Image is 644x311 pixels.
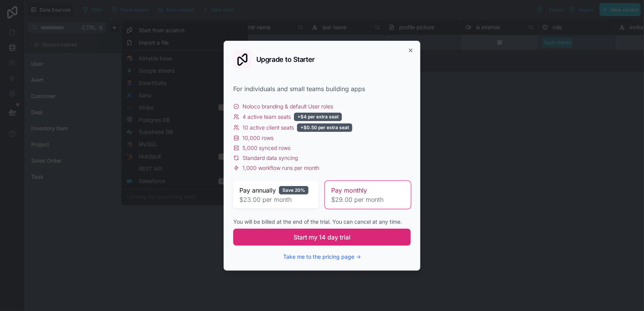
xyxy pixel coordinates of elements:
[233,229,411,246] button: Start my 14 day trial
[233,218,411,226] div: You will be billed at the end of the trial. You can cancel at any time.
[242,164,319,172] span: 1,000 workflow runs per month
[294,113,342,121] div: +$4 per extra seat
[331,186,367,195] span: Pay monthly
[256,56,315,63] h2: Upgrade to Starter
[297,123,352,132] div: +$0.50 per extra seat
[239,195,313,204] span: $23.00 per month
[233,84,411,93] div: For individuals and small teams building apps
[331,195,405,204] span: $29.00 per month
[242,144,290,152] span: 5,000 synced rows
[279,186,309,195] div: Save 20%
[242,113,291,121] span: 4 active team seats
[242,124,294,131] span: 10 active client seats
[239,186,276,195] span: Pay annually
[242,154,298,162] span: Standard data syncing
[283,253,361,261] button: Take me to the pricing page →
[294,233,350,242] span: Start my 14 day trial
[242,134,274,142] span: 10,000 rows
[242,103,333,110] span: Noloco branding & default User roles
